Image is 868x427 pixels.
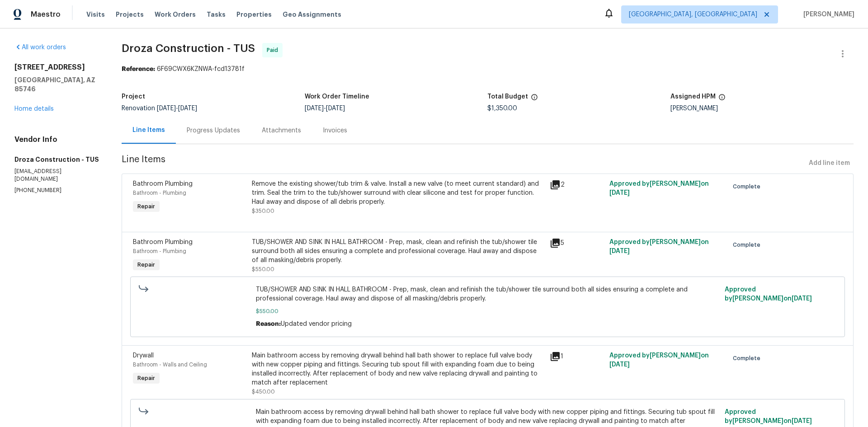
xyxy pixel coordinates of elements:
span: - [157,105,197,112]
span: Properties [236,10,272,19]
div: [PERSON_NAME] [670,105,854,112]
span: TUB/SHOWER AND SINK IN HALL BATHROOM - Prep, mask, clean and refinish the tub/shower tile surroun... [256,285,719,303]
span: Bathroom Plumbing [133,181,193,187]
span: [DATE] [609,361,630,368]
span: Droza Construction - TUS [122,43,255,54]
span: The total cost of line items that have been proposed by Opendoor. This sum includes line items th... [531,94,538,105]
span: Approved by [PERSON_NAME] on [609,352,709,368]
span: Projects [116,10,144,19]
b: Reference: [122,66,155,72]
div: Remove the existing shower/tub trim & valve. Install a new valve (to meet current standard) and t... [252,179,544,206]
a: All work orders [14,44,66,51]
span: Approved by [PERSON_NAME] on [725,409,812,424]
span: Bathroom - Plumbing [133,190,186,196]
div: 1 [550,351,604,362]
p: [EMAIL_ADDRESS][DOMAIN_NAME] [14,168,100,183]
span: Visits [86,10,105,19]
div: Line Items [132,126,165,135]
div: 2 [550,179,604,190]
h5: [GEOGRAPHIC_DATA], AZ 85746 [14,75,100,94]
span: Line Items [122,155,805,172]
span: [DATE] [305,105,324,112]
span: [DATE] [792,296,812,302]
span: Drywall [133,352,154,359]
h5: Project [122,94,145,100]
span: [PERSON_NAME] [800,10,854,19]
span: Complete [733,240,764,249]
span: [DATE] [609,190,630,196]
h5: Assigned HPM [670,94,716,100]
span: $450.00 [252,389,275,394]
span: Reason: [256,321,281,327]
span: - [305,105,345,112]
h5: Droza Construction - TUS [14,155,100,164]
h5: Work Order Timeline [305,94,369,100]
div: 5 [550,238,604,249]
a: Home details [14,106,54,112]
span: Approved by [PERSON_NAME] on [725,286,812,302]
span: Updated vendor pricing [281,321,352,327]
span: Tasks [207,11,226,18]
span: Renovation [122,105,197,112]
span: Approved by [PERSON_NAME] on [609,181,709,196]
span: Work Orders [155,10,196,19]
span: $350.00 [252,208,274,214]
span: Bathroom - Walls and Ceiling [133,362,207,367]
h5: Total Budget [487,94,528,100]
span: $550.00 [252,267,274,272]
span: Paid [267,46,282,55]
div: Main bathroom access by removing drywall behind hall bath shower to replace full valve body with ... [252,351,544,387]
span: Repair [134,202,159,211]
span: [DATE] [609,248,630,254]
span: $1,350.00 [487,105,517,112]
span: Maestro [31,10,61,19]
div: Progress Updates [187,126,240,135]
span: [DATE] [178,105,197,112]
span: Approved by [PERSON_NAME] on [609,239,709,254]
h2: [STREET_ADDRESS] [14,63,100,72]
span: $550.00 [256,307,719,316]
span: Complete [733,182,764,191]
div: TUB/SHOWER AND SINK IN HALL BATHROOM - Prep, mask, clean and refinish the tub/shower tile surroun... [252,238,544,265]
span: Repair [134,374,159,383]
p: [PHONE_NUMBER] [14,187,100,194]
span: [DATE] [792,418,812,424]
span: Bathroom - Plumbing [133,249,186,254]
span: Geo Assignments [283,10,341,19]
span: [DATE] [326,105,345,112]
span: Complete [733,354,764,363]
span: Bathroom Plumbing [133,239,193,245]
h4: Vendor Info [14,135,100,144]
div: 6F69CWX6KZNWA-fcd13781f [122,65,854,74]
div: Invoices [323,126,347,135]
span: The hpm assigned to this work order. [718,94,726,105]
div: Attachments [262,126,301,135]
span: Repair [134,260,159,269]
span: [GEOGRAPHIC_DATA], [GEOGRAPHIC_DATA] [629,10,757,19]
span: [DATE] [157,105,176,112]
